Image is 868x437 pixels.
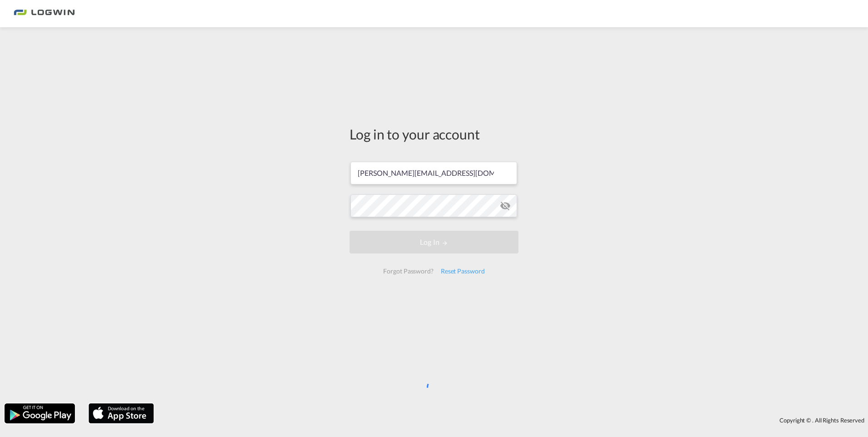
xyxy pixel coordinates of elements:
[88,402,155,424] img: apple.png
[350,231,518,253] button: LOGIN
[350,162,517,184] input: Enter email/phone number
[4,402,76,424] img: google.png
[437,263,488,279] div: Reset Password
[350,124,518,144] div: Log in to your account
[500,200,511,211] md-icon: icon-eye-off
[14,4,75,24] img: bc73a0e0d8c111efacd525e4c8ad7d32.png
[380,263,437,279] div: Forgot Password?
[158,412,868,428] div: Copyright © . All Rights Reserved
